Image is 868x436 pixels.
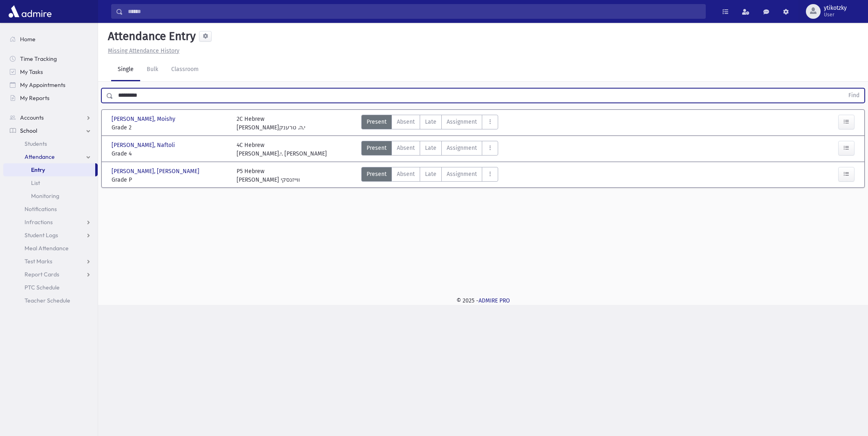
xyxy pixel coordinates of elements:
[3,255,98,268] a: Test Marks
[824,11,847,18] span: User
[111,296,855,305] div: © 2025 -
[3,150,98,163] a: Attendance
[3,52,98,65] a: Time Tracking
[25,258,52,265] span: Test Marks
[3,189,98,202] a: Monitoring
[361,115,498,132] div: AttTypes
[3,268,98,281] a: Report Cards
[3,242,98,255] a: Meal Attendance
[367,144,387,152] span: Present
[3,216,98,229] a: Infractions
[3,281,98,294] a: PTC Schedule
[25,284,60,291] span: PTC Schedule
[3,111,98,124] a: Accounts
[31,192,59,200] span: Monitoring
[397,170,415,178] span: Absent
[3,176,98,189] a: List
[3,65,98,78] a: My Tasks
[112,149,228,158] span: Grade 4
[20,55,57,62] span: Time Tracking
[3,294,98,307] a: Teacher Schedule
[20,68,43,76] span: My Tasks
[108,47,179,54] u: Missing Attendance History
[25,218,53,226] span: Infractions
[112,167,201,176] span: [PERSON_NAME], [PERSON_NAME]
[447,118,477,126] span: Assignment
[123,4,705,19] input: Search
[3,202,98,216] a: Notifications
[25,153,55,160] span: Attendance
[3,124,98,137] a: School
[111,58,140,81] a: Single
[112,115,177,123] span: [PERSON_NAME], Moishy
[20,36,36,43] span: Home
[425,144,436,152] span: Late
[361,167,498,184] div: AttTypes
[105,29,196,43] h5: Attendance Entry
[31,179,40,187] span: List
[3,137,98,150] a: Students
[20,127,37,134] span: School
[824,5,847,11] span: ytikotzky
[425,118,436,126] span: Late
[361,141,498,158] div: AttTypes
[7,3,54,20] img: AdmirePro
[20,81,65,89] span: My Appointments
[140,58,165,81] a: Bulk
[31,166,45,174] span: Entry
[237,115,305,132] div: 2C Hebrew [PERSON_NAME]י.ה. טרענק
[367,118,387,126] span: Present
[25,297,70,304] span: Teacher Schedule
[3,78,98,91] a: My Appointments
[25,140,47,147] span: Students
[3,229,98,242] a: Student Logs
[367,170,387,178] span: Present
[20,94,49,102] span: My Reports
[447,144,477,152] span: Assignment
[105,47,179,54] a: Missing Attendance History
[843,89,864,102] button: Find
[397,118,415,126] span: Absent
[112,141,177,149] span: [PERSON_NAME], Naftoli
[25,271,59,278] span: Report Cards
[397,144,415,152] span: Absent
[479,297,510,304] a: ADMIRE PRO
[3,163,95,176] a: Entry
[25,205,57,213] span: Notifications
[25,245,69,252] span: Meal Attendance
[25,231,58,239] span: Student Logs
[20,114,44,121] span: Accounts
[112,176,228,184] span: Grade P
[165,58,205,81] a: Classroom
[3,91,98,105] a: My Reports
[237,167,300,184] div: P5 Hebrew [PERSON_NAME] ווייזנסקי
[112,123,228,132] span: Grade 2
[425,170,436,178] span: Late
[3,33,98,46] a: Home
[237,141,327,158] div: 4C Hebrew [PERSON_NAME].י. [PERSON_NAME]
[447,170,477,178] span: Assignment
